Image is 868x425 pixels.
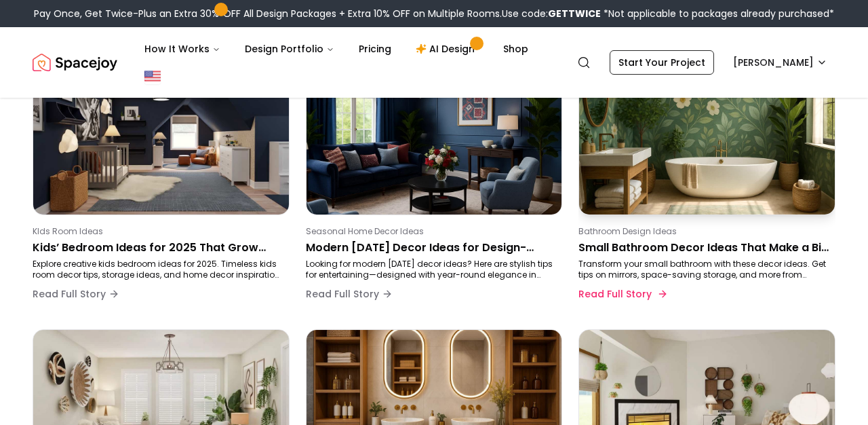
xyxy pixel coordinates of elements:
[306,240,557,256] p: Modern [DATE] Decor Ideas for Design-Lovers
[348,35,402,62] a: Pricing
[33,226,284,237] p: KIds Room ideas
[144,68,161,84] img: United States
[306,60,563,313] a: Modern 4th of July Decor Ideas for Design-LoversSeasonal Home Decor IdeasModern [DATE] Decor Idea...
[33,280,119,308] button: Read Full Story
[33,240,284,256] p: Kids’ Bedroom Ideas for 2025 That Grow with Them
[306,226,557,237] p: Seasonal Home Decor Ideas
[33,61,289,215] img: Kids’ Bedroom Ideas for 2025 That Grow with Them
[33,49,117,76] a: Spacejoy
[307,61,562,215] img: Modern 4th of July Decor Ideas for Design-Lovers
[492,35,539,62] a: Shop
[33,60,290,313] a: Kids’ Bedroom Ideas for 2025 That Grow with ThemKIds Room ideasKids’ Bedroom Ideas for 2025 That ...
[306,280,393,308] button: Read Full Story
[725,50,835,75] button: [PERSON_NAME]
[502,7,601,20] span: Use code:
[134,35,231,62] button: How It Works
[578,259,830,280] p: Transform your small bathroom with these decor ideas. Get tips on mirrors, space-saving storage, ...
[578,226,830,237] p: Bathroom Design Ideas
[579,61,835,215] img: Small Bathroom Decor Ideas That Make a Big Impact
[578,240,830,256] p: Small Bathroom Decor Ideas That Make a Big Impact
[33,27,835,98] nav: Global
[548,7,601,20] b: GETTWICE
[234,35,345,62] button: Design Portfolio
[34,7,834,20] div: Pay Once, Get Twice-Plus an Extra 30% OFF All Design Packages + Extra 10% OFF on Multiple Rooms.
[578,280,665,308] button: Read Full Story
[134,35,539,62] nav: Main
[405,35,490,62] a: AI Design
[578,60,835,313] a: Small Bathroom Decor Ideas That Make a Big ImpactBathroom Design IdeasSmall Bathroom Decor Ideas ...
[33,49,117,76] img: Spacejoy Logo
[601,7,834,20] span: *Not applicable to packages already purchased*
[306,259,557,280] p: Looking for modern [DATE] decor ideas? Here are stylish tips for entertaining—designed with year-...
[33,259,284,280] p: Explore creative kids bedroom ideas for 2025. Timeless kids room decor tips, storage ideas, and h...
[610,50,714,75] a: Start Your Project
